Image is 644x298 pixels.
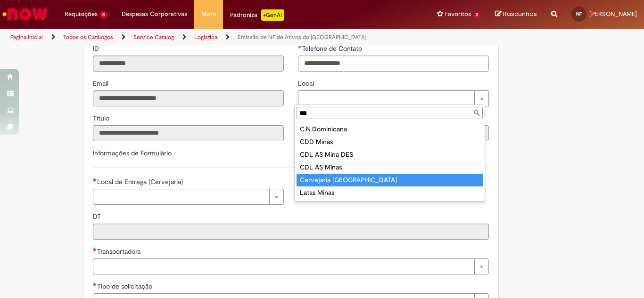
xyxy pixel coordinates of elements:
div: CDL AS Mina DES [297,148,483,161]
ul: Local [295,121,485,201]
div: CDD Minas [297,136,483,148]
div: Cervejaria [GEOGRAPHIC_DATA] [297,174,483,186]
div: C.N.Dominicana [297,123,483,136]
div: CDL AS Minas [297,161,483,174]
div: Latas Minas [297,186,483,199]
